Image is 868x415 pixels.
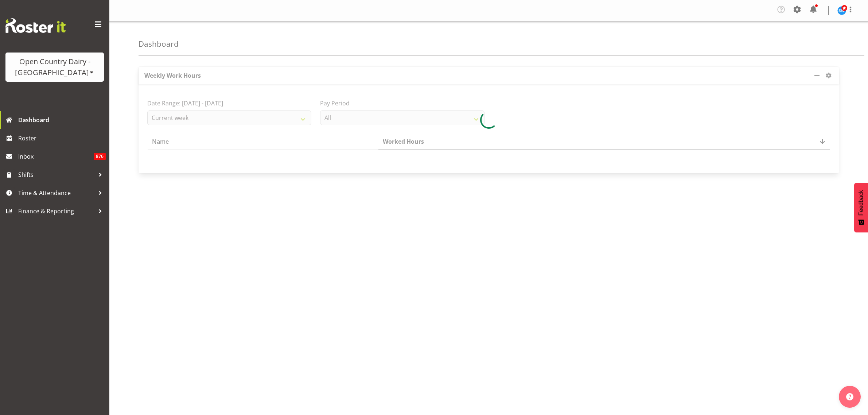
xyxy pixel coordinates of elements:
[846,393,853,400] img: help-xxl-2.png
[18,133,106,144] span: Roster
[18,169,95,180] span: Shifts
[18,151,94,162] span: Inbox
[18,206,95,217] span: Finance & Reporting
[5,18,66,33] img: Rosterit website logo
[837,6,846,15] img: steve-webb8258.jpg
[94,153,106,160] span: 876
[18,115,106,125] span: Dashboard
[139,40,179,48] h4: Dashboard
[854,183,868,232] button: Feedback - Show survey
[13,56,97,78] div: Open Country Dairy - [GEOGRAPHIC_DATA]
[18,187,95,198] span: Time & Attendance
[858,190,864,216] span: Feedback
